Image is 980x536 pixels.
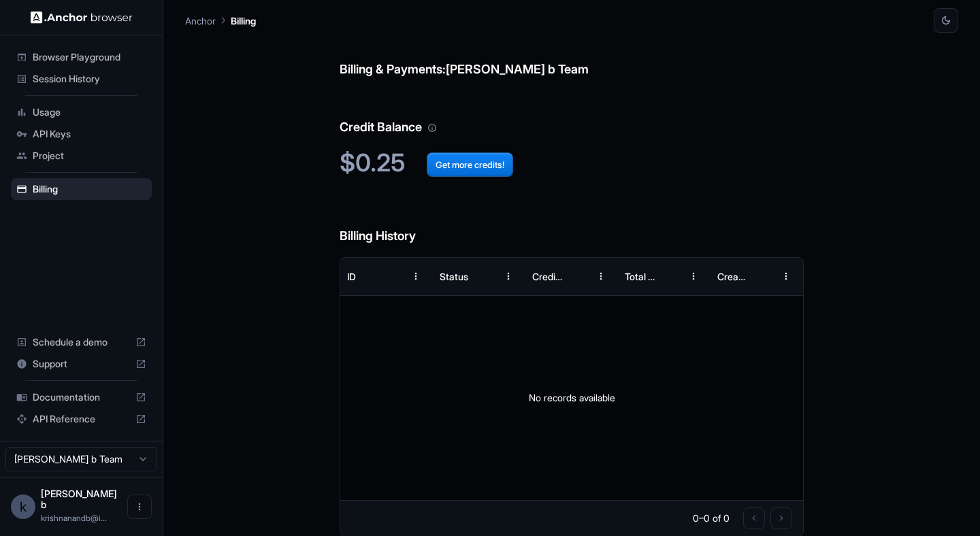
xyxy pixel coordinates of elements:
button: Menu [496,264,521,288]
span: Project [33,149,146,163]
img: Anchor Logo [31,11,133,24]
h2: $0.25 [340,148,804,178]
span: krishnanandb@imagineers.dev [41,513,107,523]
div: API Keys [11,123,152,145]
button: Sort [564,264,589,288]
span: API Reference [33,412,130,426]
div: k [11,495,35,519]
svg: Your credit balance will be consumed as you use the API. Visit the usage page to view a breakdown... [427,123,437,133]
nav: breadcrumb [185,13,256,28]
div: Session History [11,68,152,90]
span: Browser Playground [33,50,146,64]
div: Total Cost [625,271,655,282]
span: Usage [33,105,146,119]
button: Open menu [127,495,152,519]
button: Menu [774,264,798,288]
div: Schedule a demo [11,331,152,353]
p: Anchor [185,14,216,28]
h6: Billing History [340,199,804,246]
h6: Credit Balance [340,90,804,137]
div: Usage [11,101,152,123]
button: Get more credits! [427,152,513,177]
span: Support [33,357,130,371]
div: Browser Playground [11,46,152,68]
button: Menu [589,264,613,288]
div: Project [11,145,152,167]
div: Credits [532,271,563,282]
div: Documentation [11,386,152,408]
span: Schedule a demo [33,335,130,349]
span: Documentation [33,390,130,404]
span: API Keys [33,127,146,141]
span: Billing [33,182,146,196]
button: Menu [681,264,706,288]
p: Billing [231,14,256,28]
h6: Billing & Payments: [PERSON_NAME] b Team [340,33,804,80]
button: Menu [404,264,428,288]
p: 0–0 of 0 [693,512,730,525]
div: Created [717,271,748,282]
div: No records available [340,296,803,500]
button: Sort [657,264,681,288]
span: krishnanand b [41,488,117,510]
div: API Reference [11,408,152,430]
span: Session History [33,72,146,86]
button: Sort [749,264,774,288]
div: Status [440,271,468,282]
div: Billing [11,178,152,200]
button: Sort [379,264,404,288]
div: ID [347,271,356,282]
button: Sort [472,264,496,288]
div: Support [11,353,152,375]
